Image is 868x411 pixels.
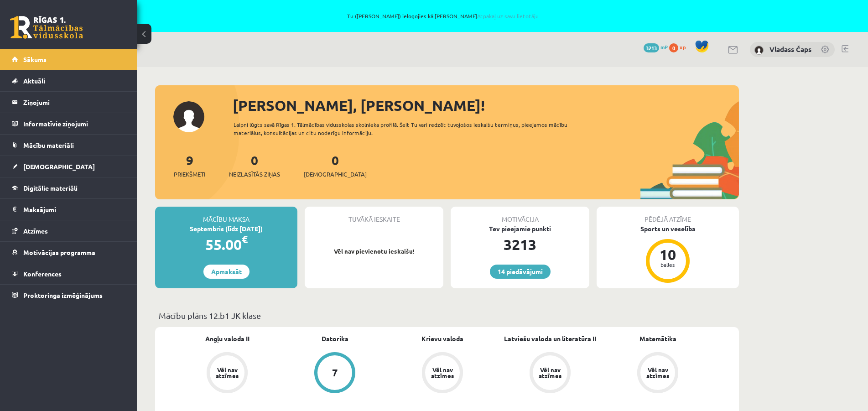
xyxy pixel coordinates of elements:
legend: Maksājumi [23,199,125,220]
a: Sports un veselība 10 balles [597,224,739,284]
span: Sākums [23,55,47,63]
div: 10 [654,247,681,262]
div: Vēl nav atzīmes [430,367,455,379]
a: Angļu valoda II [205,334,249,343]
a: Konferences [12,263,125,284]
a: Informatīvie ziņojumi [12,113,125,134]
span: Tu ([PERSON_NAME]) ielogojies kā [PERSON_NAME] [105,13,781,19]
a: Vēl nav atzīmes [389,352,496,395]
a: Motivācijas programma [12,242,125,263]
a: Ziņojumi [12,92,125,113]
a: 7 [281,352,389,395]
a: 0Neizlasītās ziņas [229,152,280,179]
a: 3213 mP [644,43,668,51]
div: Tuvākā ieskaite [305,207,443,224]
a: Vēl nav atzīmes [173,352,281,395]
legend: Informatīvie ziņojumi [23,113,125,134]
a: Aktuāli [12,70,125,91]
div: balles [654,262,681,267]
a: Matemātika [639,334,676,343]
div: Tev pieejamie punkti [451,224,589,234]
p: Mācību plāns 12.b1 JK klase [159,309,735,322]
span: mP [660,43,668,51]
div: 55.00 [155,234,297,255]
span: 0 [669,43,678,52]
div: Pēdējā atzīme [597,207,739,224]
a: Vladass Čaps [769,45,811,54]
a: Apmaksāt [203,265,249,279]
span: Mācību materiāli [23,141,74,149]
a: Datorika [322,334,348,343]
a: 0 xp [669,43,690,51]
img: Vladass Čaps [754,46,764,55]
div: Laipni lūgts savā Rīgas 1. Tālmācības vidusskolas skolnieka profilā. Šeit Tu vari redzēt tuvojošo... [234,120,584,137]
legend: Ziņojumi [23,92,125,113]
a: Maksājumi [12,199,125,220]
a: Vēl nav atzīmes [604,352,712,395]
a: [DEMOGRAPHIC_DATA] [12,156,125,177]
div: Vēl nav atzīmes [645,367,670,379]
span: Aktuāli [23,77,45,85]
span: [DEMOGRAPHIC_DATA] [23,162,95,171]
div: 7 [332,368,338,378]
span: Digitālie materiāli [23,184,78,192]
span: Motivācijas programma [23,248,95,256]
a: 9Priekšmeti [174,152,205,179]
div: [PERSON_NAME], [PERSON_NAME]! [233,94,739,116]
div: Mācību maksa [155,207,297,224]
span: € [242,233,248,246]
a: Rīgas 1. Tālmācības vidusskola [10,16,83,39]
span: 3213 [644,43,659,52]
a: Atzīmes [12,220,125,241]
a: 14 piedāvājumi [490,265,551,279]
span: Proktoringa izmēģinājums [23,291,103,299]
div: Septembris (līdz [DATE]) [155,224,297,234]
span: Priekšmeti [174,170,205,179]
span: Konferences [23,270,62,278]
a: Proktoringa izmēģinājums [12,285,125,306]
a: Krievu valoda [421,334,463,343]
a: Sākums [12,49,125,70]
span: [DEMOGRAPHIC_DATA] [304,170,367,179]
a: Vēl nav atzīmes [496,352,604,395]
a: Mācību materiāli [12,135,125,156]
div: Vēl nav atzīmes [537,367,563,379]
div: Motivācija [451,207,589,224]
a: 0[DEMOGRAPHIC_DATA] [304,152,367,179]
span: Neizlasītās ziņas [229,170,280,179]
a: Latviešu valoda un literatūra II [504,334,596,343]
span: xp [680,43,686,51]
span: Atzīmes [23,227,48,235]
a: Digitālie materiāli [12,177,125,198]
div: 3213 [451,234,589,255]
p: Vēl nav pievienotu ieskaišu! [309,247,439,256]
div: Vēl nav atzīmes [214,367,240,379]
a: Atpakaļ uz savu lietotāju [477,12,539,20]
div: Sports un veselība [597,224,739,234]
